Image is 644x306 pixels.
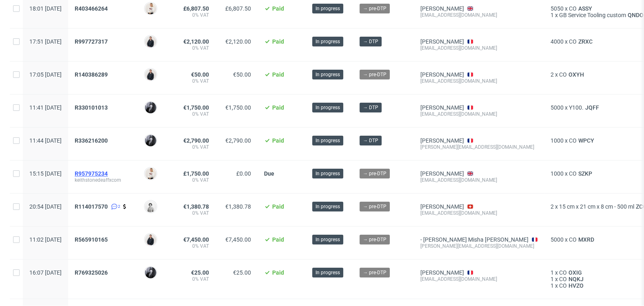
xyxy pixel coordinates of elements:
[551,282,554,289] span: 1
[75,71,109,78] a: R140386289
[420,12,537,18] div: [EMAIL_ADDRESS][DOMAIN_NAME]
[225,236,251,243] span: €7,450.00
[551,276,554,282] span: 1
[145,168,156,179] img: Mari Fok
[177,276,209,282] span: 0% VAT
[75,269,108,276] span: R769325026
[551,5,564,12] span: 5050
[225,203,251,210] span: €1,380.78
[420,38,464,45] a: [PERSON_NAME]
[567,71,586,78] a: OXYH
[29,269,62,276] span: 16:07 [DATE]
[420,45,537,51] div: [EMAIL_ADDRESS][DOMAIN_NAME]
[75,104,108,111] span: R330101013
[577,137,596,144] a: WPCY
[236,170,251,177] span: £0.00
[584,104,601,111] a: JQFF
[577,236,596,243] a: MXRD
[420,71,464,78] a: [PERSON_NAME]
[177,78,209,84] span: 0% VAT
[315,38,340,45] span: In progress
[363,104,378,111] span: → DTP
[559,71,567,78] span: CO
[420,78,537,84] div: [EMAIL_ADDRESS][DOMAIN_NAME]
[191,269,209,276] span: €25.00
[75,5,108,12] span: R403466264
[29,71,62,78] span: 17:05 [DATE]
[551,203,554,210] span: 2
[145,135,156,146] img: Philippe Dubuy
[420,203,464,210] a: [PERSON_NAME]
[569,236,577,243] span: CO
[567,269,584,276] a: OXIG
[567,282,585,289] a: HVZO
[315,269,340,276] span: In progress
[315,71,340,78] span: In progress
[577,38,594,45] a: ZRXC
[225,137,251,144] span: €2,790.00
[567,276,585,282] a: NQKJ
[29,236,62,243] span: 11:02 [DATE]
[315,203,340,210] span: In progress
[551,38,564,45] span: 4000
[420,276,537,282] div: [EMAIL_ADDRESS][DOMAIN_NAME]
[183,104,209,111] span: €1,750.00
[272,137,284,144] span: Paid
[145,69,156,80] img: Adrian Margula
[315,5,340,12] span: In progress
[225,38,251,45] span: €2,120.00
[272,236,284,243] span: Paid
[191,71,209,78] span: €50.00
[272,71,284,78] span: Paid
[75,203,109,210] a: R114017570
[569,104,584,111] span: Y100.
[272,203,284,210] span: Paid
[29,170,62,177] span: 15:15 [DATE]
[363,269,386,276] span: → pre-DTP
[225,104,251,111] span: €1,750.00
[559,203,634,210] span: 15 cm x 21 cm x 8 cm - 500 ml
[551,170,564,177] span: 1000
[233,71,251,78] span: €50.00
[577,5,594,12] a: ASSY
[363,170,386,177] span: → pre-DTP
[177,12,209,18] span: 0% VAT
[75,236,109,243] a: R565910165
[183,236,209,243] span: €7,450.00
[75,170,109,177] a: R957975234
[183,38,209,45] span: €2,120.00
[569,38,577,45] span: CO
[551,71,554,78] span: 2
[420,243,537,249] div: [PERSON_NAME][EMAIL_ADDRESS][DOMAIN_NAME]
[177,144,209,150] span: 0% VAT
[75,170,108,177] span: R957975234
[551,137,564,144] span: 1000
[569,137,577,144] span: CO
[363,236,386,243] span: → pre-DTP
[272,269,284,276] span: Paid
[177,243,209,249] span: 0% VAT
[145,201,156,212] img: Dudek Mariola
[75,104,109,111] a: R330101013
[551,269,554,276] span: 1
[420,144,537,150] div: [PERSON_NAME][EMAIL_ADDRESS][DOMAIN_NAME]
[420,210,537,216] div: [EMAIL_ADDRESS][DOMAIN_NAME]
[363,71,386,78] span: → pre-DTP
[75,5,109,12] a: R403466264
[75,137,109,144] a: R336216200
[145,102,156,113] img: Philippe Dubuy
[315,104,340,111] span: In progress
[559,12,626,18] span: GB Service Tooling custom
[272,5,284,12] span: Paid
[75,38,108,45] span: R997727317
[420,111,537,117] div: [EMAIL_ADDRESS][DOMAIN_NAME]
[29,203,62,210] span: 20:54 [DATE]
